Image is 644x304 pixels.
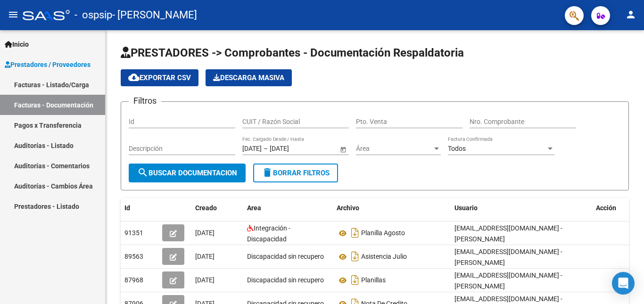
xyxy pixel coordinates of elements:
span: Inicio [5,39,29,49]
div: Open Intercom Messenger [612,272,635,295]
datatable-header-cell: Archivo [333,198,451,218]
span: Discapacidad sin recupero [247,253,324,260]
h3: Filtros [129,94,161,107]
span: [DATE] [195,253,215,260]
mat-icon: menu [8,9,19,20]
span: [EMAIL_ADDRESS][DOMAIN_NAME] - [PERSON_NAME] [454,271,562,290]
span: Usuario [454,204,478,212]
datatable-header-cell: Area [243,198,333,218]
span: [DATE] [195,276,215,284]
button: Exportar CSV [121,69,198,86]
span: [DATE] [195,229,215,237]
span: Id [124,204,130,212]
span: Buscar Documentacion [137,169,237,177]
button: Open calendar [338,144,348,154]
mat-icon: delete [262,167,273,178]
span: Borrar Filtros [262,169,330,177]
span: Archivo [337,204,359,212]
button: Buscar Documentacion [129,164,246,182]
span: Area [247,204,261,212]
span: – [264,145,268,153]
span: Integración - Discapacidad [247,224,290,243]
i: Descargar documento [349,225,361,240]
span: [EMAIL_ADDRESS][DOMAIN_NAME] - [PERSON_NAME] [454,248,562,266]
span: 91351 [124,229,143,237]
span: Todos [448,145,466,152]
span: Discapacidad sin recupero [247,276,324,284]
datatable-header-cell: Creado [191,198,243,218]
span: [EMAIL_ADDRESS][DOMAIN_NAME] - [PERSON_NAME] [454,224,562,243]
span: Asistencia Julio [361,253,407,261]
mat-icon: search [137,167,149,178]
span: Planillas [361,277,386,284]
span: PRESTADORES -> Comprobantes - Documentación Respaldatoria [121,46,464,59]
span: 87968 [124,276,143,284]
span: - ospsip [74,5,112,25]
datatable-header-cell: Usuario [451,198,592,218]
i: Descargar documento [349,249,361,264]
span: Acción [596,204,616,212]
span: 89563 [124,253,143,260]
span: Descarga Masiva [213,74,284,82]
input: Fecha fin [270,145,316,153]
button: Borrar Filtros [253,164,338,182]
span: Exportar CSV [128,74,191,82]
span: Planilla Agosto [361,230,405,237]
span: Área [356,145,432,153]
input: Fecha inicio [242,145,262,153]
i: Descargar documento [349,272,361,288]
mat-icon: cloud_download [128,72,140,83]
datatable-header-cell: Acción [592,198,639,218]
mat-icon: person [625,9,636,20]
span: Prestadores / Proveedores [5,59,91,70]
datatable-header-cell: Id [121,198,158,218]
button: Descarga Masiva [206,69,292,86]
span: Creado [195,204,217,212]
app-download-masive: Descarga masiva de comprobantes (adjuntos) [206,69,292,86]
span: - [PERSON_NAME] [112,5,197,25]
